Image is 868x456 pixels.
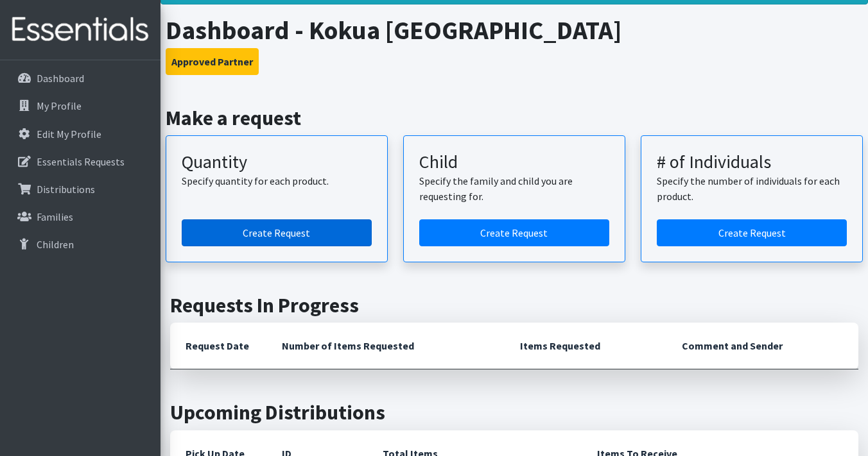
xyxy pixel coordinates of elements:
a: Families [5,204,155,230]
h2: Requests In Progress [170,293,858,317]
p: Edit My Profile [37,128,101,140]
a: My Profile [5,93,155,119]
h1: Dashboard - Kokua [GEOGRAPHIC_DATA] [166,15,864,46]
h3: Quantity [182,151,372,173]
a: Create a request by number of individuals [657,219,847,246]
a: Distributions [5,176,155,202]
a: Children [5,232,155,257]
p: Essentials Requests [37,155,125,168]
a: Edit My Profile [5,121,155,147]
a: Create a request by quantity [182,219,372,246]
button: Approved Partner [166,48,259,75]
h3: Child [419,151,609,173]
h2: Upcoming Distributions [170,400,858,425]
h3: # of Individuals [657,151,847,173]
p: My Profile [37,99,82,112]
a: Create a request for a child or family [419,219,609,246]
a: Essentials Requests [5,149,155,174]
th: Request Date [170,323,266,369]
img: HumanEssentials [5,8,155,51]
a: Dashboard [5,65,155,91]
p: Families [37,210,73,223]
p: Dashboard [37,72,84,85]
h2: Make a request [166,106,864,130]
p: Distributions [37,183,95,196]
th: Comment and Sender [666,323,858,369]
th: Number of Items Requested [266,323,505,369]
p: Specify the family and child you are requesting for. [419,173,609,204]
p: Specify quantity for each product. [182,173,372,189]
p: Children [37,238,74,251]
p: Specify the number of individuals for each product. [657,173,847,204]
th: Items Requested [505,323,666,369]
